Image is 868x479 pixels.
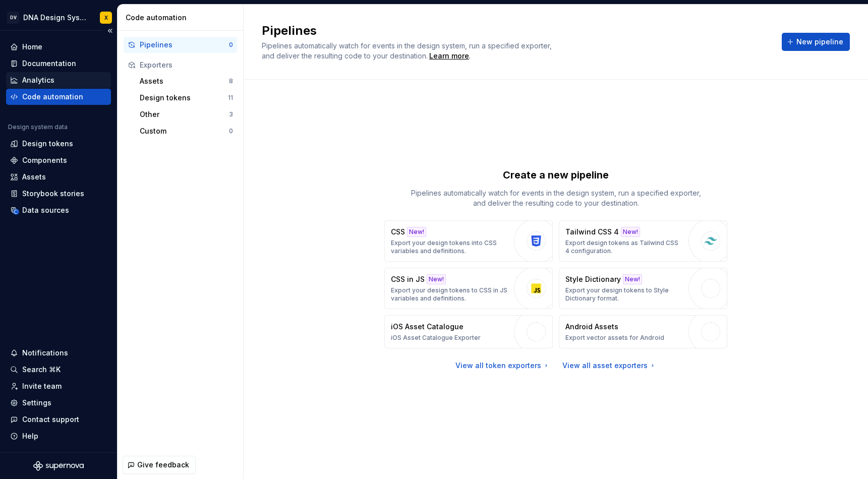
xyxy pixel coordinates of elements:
[22,58,76,69] div: Documentation
[140,126,229,136] div: Custom
[229,77,233,85] div: 8
[565,286,683,303] p: Export your design tokens to Style Dictionary format.
[22,189,84,199] div: Storybook stories
[427,274,446,284] div: New!
[22,92,83,102] div: Code automation
[136,123,237,139] button: Custom0
[6,39,111,55] a: Home
[33,461,84,471] svg: Supernova Logo
[22,431,38,441] div: Help
[140,109,229,119] div: Other
[229,41,233,49] div: 0
[6,345,111,361] button: Notifications
[22,381,62,391] div: Invite team
[391,239,509,255] p: Export your design tokens into CSS variables and definitions.
[384,315,553,348] button: iOS Asset CatalogueiOS Asset Catalogue Exporter
[407,227,426,237] div: New!
[503,168,609,182] p: Create a new pipeline
[23,13,88,23] div: DNA Design System
[6,378,111,394] a: Invite team
[428,52,471,60] span: .
[6,89,111,105] a: Code automation
[137,460,189,470] span: Give feedback
[140,40,229,50] div: Pipelines
[22,172,46,182] div: Assets
[22,414,79,425] div: Contact support
[565,274,621,284] p: Style Dictionary
[140,93,228,103] div: Design tokens
[384,220,553,262] button: CSSNew!Export your design tokens into CSS variables and definitions.
[136,73,237,89] button: Assets8
[565,239,683,255] p: Export design tokens as Tailwind CSS 4 configuration.
[2,7,115,28] button: DVDNA Design SystemX
[559,220,727,262] button: Tailwind CSS 4New!Export design tokens as Tailwind CSS 4 configuration.
[228,94,233,102] div: 11
[22,365,61,375] div: Search ⌘K
[404,188,707,208] p: Pipelines automatically watch for events in the design system, run a specified exporter, and deli...
[103,24,117,38] button: Collapse sidebar
[136,106,237,123] button: Other3
[6,72,111,88] a: Analytics
[6,411,111,428] button: Contact support
[565,322,618,332] p: Android Assets
[140,60,233,70] div: Exporters
[140,76,229,86] div: Assets
[22,348,68,358] div: Notifications
[104,14,108,22] div: X
[391,274,425,284] p: CSS in JS
[22,42,42,52] div: Home
[124,37,237,53] button: Pipelines0
[6,395,111,411] a: Settings
[559,268,727,309] button: Style DictionaryNew!Export your design tokens to Style Dictionary format.
[6,186,111,202] a: Storybook stories
[22,155,67,165] div: Components
[455,361,550,371] a: View all token exporters
[6,152,111,168] a: Components
[22,205,69,215] div: Data sources
[8,123,68,131] div: Design system data
[796,37,843,47] span: New pipeline
[6,428,111,444] button: Help
[623,274,642,284] div: New!
[262,41,554,60] span: Pipelines automatically watch for events in the design system, run a specified exporter, and deli...
[6,136,111,152] a: Design tokens
[6,202,111,218] a: Data sources
[22,139,73,149] div: Design tokens
[565,334,664,342] p: Export vector assets for Android
[391,286,509,303] p: Export your design tokens to CSS in JS variables and definitions.
[22,75,54,85] div: Analytics
[391,334,481,342] p: iOS Asset Catalogue Exporter
[562,361,657,371] a: View all asset exporters
[391,227,405,237] p: CSS
[429,51,469,61] a: Learn more
[229,127,233,135] div: 0
[782,33,850,51] button: New pipeline
[6,169,111,185] a: Assets
[565,227,619,237] p: Tailwind CSS 4
[262,23,770,39] h2: Pipelines
[126,13,239,23] div: Code automation
[229,110,233,118] div: 3
[559,315,727,348] button: Android AssetsExport vector assets for Android
[621,227,640,237] div: New!
[22,398,51,408] div: Settings
[7,12,19,24] div: DV
[384,268,553,309] button: CSS in JSNew!Export your design tokens to CSS in JS variables and definitions.
[391,322,464,332] p: iOS Asset Catalogue
[123,456,196,474] button: Give feedback
[6,362,111,378] button: Search ⌘K
[6,55,111,72] a: Documentation
[136,90,237,106] button: Design tokens11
